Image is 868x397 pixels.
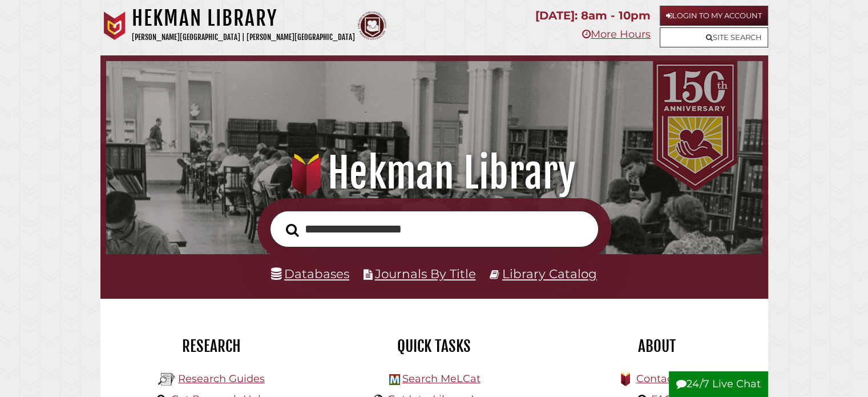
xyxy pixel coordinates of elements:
img: Hekman Library Logo [389,374,400,385]
a: Research Guides [178,372,265,385]
a: Journals By Title [375,266,476,281]
a: More Hours [582,28,651,41]
h2: Research [109,336,314,356]
h1: Hekman Library [132,6,355,31]
a: Login to My Account [660,6,768,26]
button: Search [280,220,305,240]
h2: Quick Tasks [332,336,537,356]
p: [DATE]: 8am - 10pm [535,6,651,26]
a: Library Catalog [502,266,597,281]
a: Site Search [660,27,768,47]
img: Calvin University [100,11,129,40]
h2: About [554,336,760,356]
img: Hekman Library Logo [158,371,175,388]
img: Calvin Theological Seminary [358,11,386,40]
h1: Hekman Library [119,148,749,198]
p: [PERSON_NAME][GEOGRAPHIC_DATA] | [PERSON_NAME][GEOGRAPHIC_DATA] [132,31,355,44]
a: Search MeLCat [402,372,480,385]
a: Databases [271,266,349,281]
i: Search [286,223,299,236]
a: Contact Us [636,372,692,385]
